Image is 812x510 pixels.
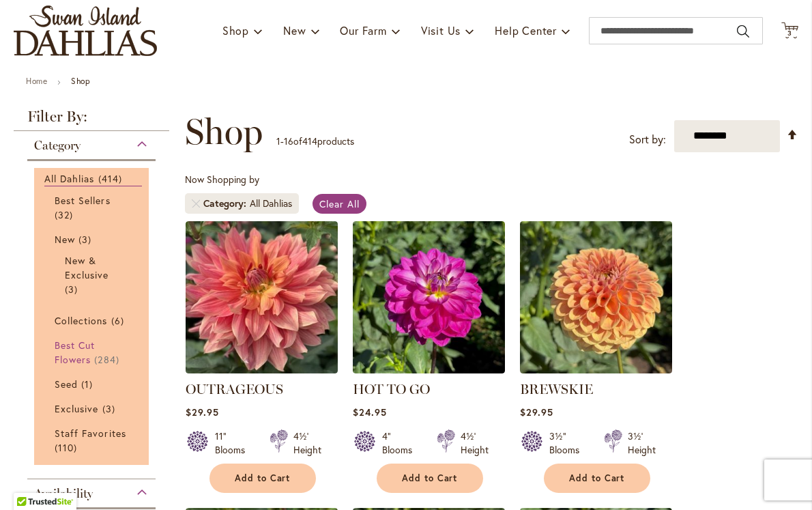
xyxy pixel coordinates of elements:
p: - of products [276,130,354,152]
a: New [55,232,132,246]
div: 11" Blooms [215,429,253,457]
span: Category [34,138,81,153]
button: 3 [781,22,798,40]
span: Availability [34,486,93,501]
span: Staff Favorites [55,427,126,440]
div: 4½' Height [293,429,321,457]
span: Shop [222,23,249,38]
a: OUTRAGEOUS [186,363,338,376]
a: Exclusive [55,401,132,416]
div: 3½" Blooms [549,429,588,457]
div: 4" Blooms [382,429,420,457]
span: 1 [276,134,280,147]
a: Staff Favorites [55,426,132,455]
span: 414 [98,171,126,186]
span: All Dahlias [44,172,95,185]
span: 16 [284,134,293,147]
a: HOT TO GO [353,381,430,397]
span: 414 [302,134,317,147]
span: Exclusive [55,402,98,415]
button: Add to Cart [377,464,483,493]
span: 6 [111,313,128,328]
span: 3 [787,29,792,38]
span: Collections [55,314,108,327]
span: 110 [55,440,81,455]
label: Sort by: [629,127,666,152]
strong: Shop [71,76,90,86]
img: OUTRAGEOUS [186,221,338,373]
div: 4½' Height [461,429,489,457]
span: New & Exclusive [65,254,108,281]
a: Remove Category All Dahlias [192,199,200,208]
span: 32 [55,208,76,222]
span: Visit Us [421,23,461,38]
button: Add to Cart [544,464,650,493]
span: Best Sellers [55,194,111,207]
span: Now Shopping by [185,173,259,186]
span: 1 [81,377,96,391]
a: HOT TO GO [353,363,505,376]
a: Best Cut Flowers [55,338,132,367]
span: Help Center [495,23,557,38]
a: Home [26,76,47,86]
a: Collections [55,313,132,328]
span: $29.95 [186,406,219,419]
img: HOT TO GO [353,221,505,373]
span: New [55,233,75,246]
span: Our Farm [340,23,386,38]
a: OUTRAGEOUS [186,381,283,397]
span: Clear All [319,197,360,210]
iframe: Launch Accessibility Center [10,462,48,500]
span: Shop [185,111,263,152]
span: Add to Cart [402,472,458,484]
a: Clear All [313,194,366,214]
div: 3½' Height [628,429,656,457]
a: Best Sellers [55,193,132,222]
span: 3 [65,282,81,296]
span: Category [203,197,250,210]
span: Add to Cart [569,472,625,484]
span: $29.95 [520,406,553,419]
a: All Dahlias [44,171,142,186]
a: BREWSKIE [520,381,593,397]
strong: Filter By: [14,109,169,131]
button: Add to Cart [209,464,316,493]
span: $24.95 [353,406,387,419]
span: Best Cut Flowers [55,339,95,366]
span: 284 [94,352,122,367]
a: Seed [55,377,132,391]
span: Add to Cart [235,472,291,484]
a: BREWSKIE [520,363,672,376]
div: All Dahlias [250,197,292,210]
span: 3 [78,232,95,246]
a: store logo [14,5,157,56]
img: BREWSKIE [520,221,672,373]
span: New [283,23,306,38]
a: New &amp; Exclusive [65,253,121,296]
span: 3 [102,401,119,416]
span: Seed [55,378,78,391]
